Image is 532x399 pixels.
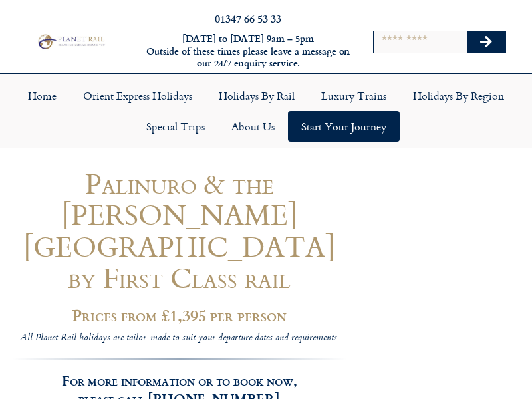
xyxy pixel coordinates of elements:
[288,111,400,142] a: Start your Journey
[15,80,70,111] a: Home
[133,111,218,142] a: Special Trips
[12,168,347,293] h1: Palinuro & the [PERSON_NAME][GEOGRAPHIC_DATA] by First Class rail
[308,80,400,111] a: Luxury Trains
[35,33,106,50] img: Planet Rail Train Holidays Logo
[215,11,281,26] a: 01347 66 53 33
[7,80,525,142] nav: Menu
[20,331,338,346] i: All Planet Rail holidays are tailor-made to suit your departure dates and requirements.
[467,31,505,53] button: Search
[145,33,351,70] h6: [DATE] to [DATE] 9am – 5pm Outside of these times please leave a message on our 24/7 enquiry serv...
[70,80,205,111] a: Orient Express Holidays
[12,306,347,324] h2: Prices from £1,395 per person
[400,80,517,111] a: Holidays by Region
[218,111,288,142] a: About Us
[205,80,308,111] a: Holidays by Rail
